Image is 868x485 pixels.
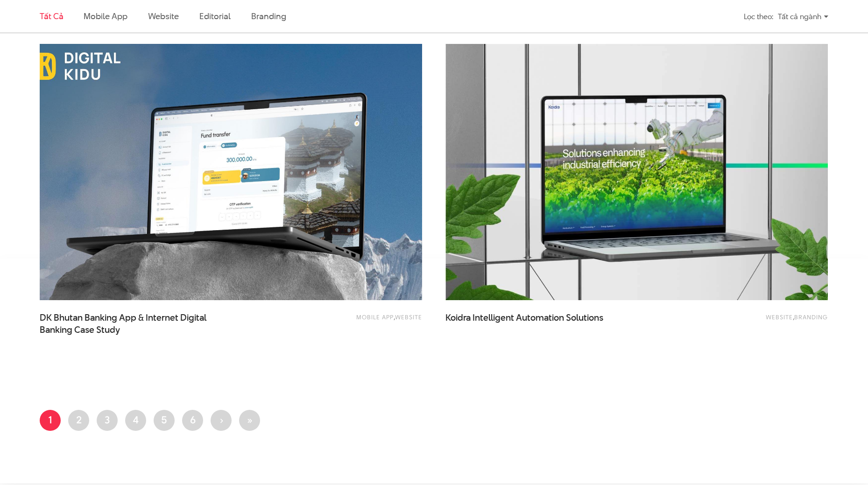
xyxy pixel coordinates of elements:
[794,313,828,321] a: Branding
[445,44,828,300] img: Koidra Thumbnail
[516,311,564,324] span: Automation
[40,324,120,336] span: Banking Case Study
[251,10,286,22] a: Branding
[395,313,422,321] a: Website
[566,311,603,324] span: Solutions
[675,312,828,330] div: ,
[148,10,179,22] a: Website
[766,313,793,321] a: Website
[40,10,63,22] a: Tất cả
[182,410,203,431] a: 6
[247,413,253,427] span: »
[68,410,89,431] a: 2
[744,8,773,25] div: Lọc theo:
[97,410,118,431] a: 3
[356,313,394,321] a: Mobile app
[219,413,223,427] span: ›
[199,10,231,22] a: Editorial
[778,8,828,25] div: Tất cả ngành
[40,312,226,335] a: DK Bhutan Banking App & Internet DigitalBanking Case Study
[445,312,632,335] a: Koidra Intelligent Automation Solutions
[40,312,226,335] span: DK Bhutan Banking App & Internet Digital
[269,312,422,330] div: ,
[125,410,146,431] a: 4
[445,311,471,324] span: Koidra
[21,31,441,313] img: DK-Bhutan
[473,311,514,324] span: Intelligent
[154,410,175,431] a: 5
[84,10,127,22] a: Mobile app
